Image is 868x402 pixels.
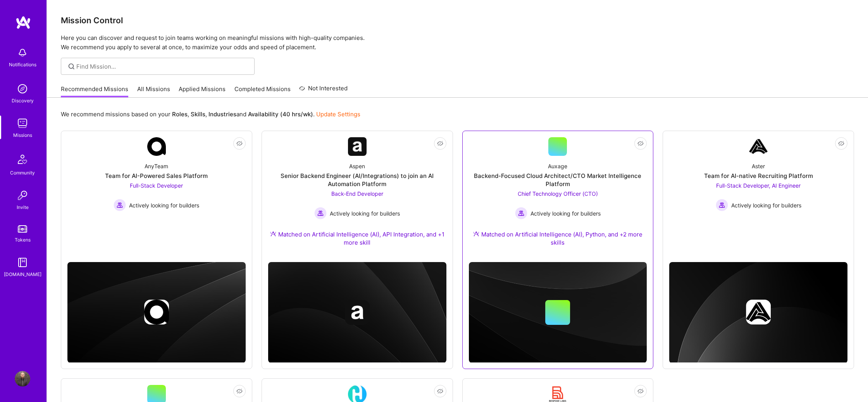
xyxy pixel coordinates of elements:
div: [DOMAIN_NAME] [4,270,41,278]
span: Actively looking for builders [530,209,601,217]
div: Tokens [15,236,31,244]
a: Update Settings [316,110,360,118]
div: Backend-Focused Cloud Architect/CTO Market Intelligence Platform [469,172,647,188]
i: icon SearchGrey [67,62,76,71]
h3: Mission Control [61,16,854,25]
a: All Missions [137,85,170,98]
img: cover [268,262,446,363]
img: cover [469,262,647,363]
a: Company LogoAsterTeam for AI-native Recruiting PlatformFull-Stack Developer, AI Engineer Actively... [669,137,847,247]
img: Community [13,150,32,169]
a: Company LogoAnyTeamTeam for AI-Powered Sales PlatformFull-Stack Developer Actively looking for bu... [67,137,246,247]
a: AuxageBackend-Focused Cloud Architect/CTO Market Intelligence PlatformChief Technology Officer (C... [469,137,647,256]
a: Recommended Missions [61,85,128,98]
input: Find Mission... [76,62,249,71]
a: Not Interested [299,84,348,98]
img: Ateam Purple Icon [473,231,479,237]
img: Company logo [345,300,370,325]
i: icon EyeClosed [637,140,644,147]
div: Missions [13,131,32,139]
img: Company logo [746,300,771,324]
b: Skills [191,110,205,118]
i: icon EyeClosed [236,388,243,394]
img: logo [15,16,31,29]
div: Matched on Artificial Intelligence (AI), API Integration, and +1 more skill [268,230,446,247]
div: Team for AI-native Recruiting Platform [704,172,813,180]
div: Community [10,169,35,177]
img: Ateam Purple Icon [270,231,276,237]
b: Availability (40 hrs/wk) [248,110,313,118]
i: icon EyeClosed [437,388,443,394]
img: guide book [15,255,30,270]
div: AnyTeam [145,162,168,170]
div: Auxage [548,162,567,170]
img: bell [15,45,30,60]
i: icon EyeClosed [637,388,644,394]
img: User Avatar [15,371,30,386]
img: Company logo [144,300,169,324]
a: User Avatar [13,371,32,386]
img: Invite [15,188,30,203]
span: Chief Technology Officer (CTO) [518,190,598,197]
span: Actively looking for builders [330,209,400,217]
img: Company Logo [147,137,166,156]
span: Back-End Developer [331,190,383,197]
div: Aspen [349,162,365,170]
img: Company Logo [348,137,367,156]
a: Completed Missions [234,85,291,98]
i: icon EyeClosed [437,140,443,147]
img: Actively looking for builders [716,199,728,211]
i: icon EyeClosed [236,140,243,147]
span: Full-Stack Developer, AI Engineer [716,182,801,189]
img: cover [669,262,847,363]
div: Aster [752,162,765,170]
img: cover [67,262,246,363]
b: Roles [172,110,188,118]
p: We recommend missions based on your , , and . [61,110,360,118]
img: Actively looking for builders [515,207,527,219]
a: Company LogoAspenSenior Backend Engineer (AI/Integrations) to join an AI Automation PlatformBack-... [268,137,446,256]
img: discovery [15,81,30,97]
b: Industries [208,110,236,118]
span: Full-Stack Developer [130,182,183,189]
div: Invite [17,203,29,211]
i: icon EyeClosed [838,140,844,147]
img: Actively looking for builders [114,199,126,211]
div: Discovery [12,97,34,105]
div: Notifications [9,60,36,69]
div: Matched on Artificial Intelligence (AI), Python, and +2 more skills [469,230,647,247]
p: Here you can discover and request to join teams working on meaningful missions with high-quality ... [61,33,854,52]
img: tokens [18,225,27,233]
div: Senior Backend Engineer (AI/Integrations) to join an AI Automation Platform [268,172,446,188]
img: Actively looking for builders [314,207,327,219]
span: Actively looking for builders [129,201,199,209]
a: Applied Missions [179,85,226,98]
div: Team for AI-Powered Sales Platform [105,172,208,180]
img: teamwork [15,116,30,131]
img: Company Logo [749,137,768,156]
span: Actively looking for builders [731,201,801,209]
